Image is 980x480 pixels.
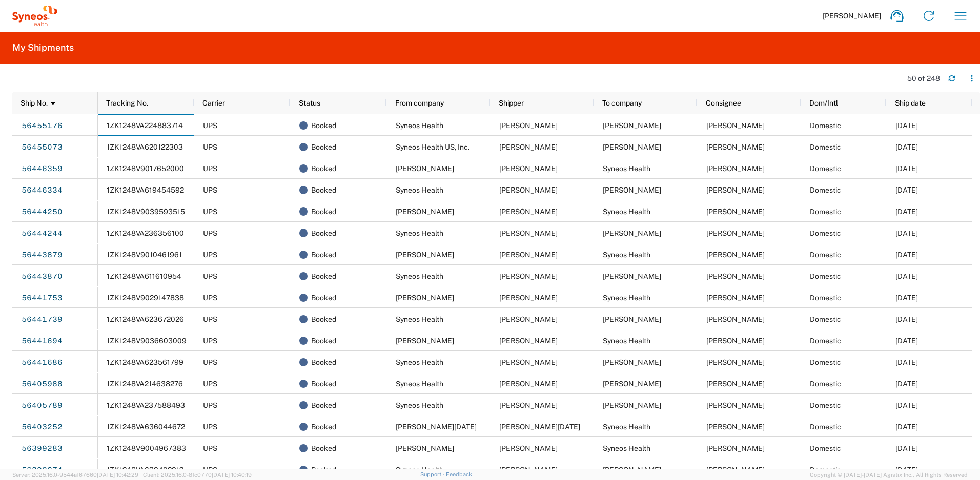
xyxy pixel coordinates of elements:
[895,315,918,323] span: 08/08/2025
[12,472,138,478] span: Server: 2025.16.0-9544af67660
[809,99,838,107] span: Dom/Intl
[203,229,217,237] span: UPS
[107,294,184,302] span: 1ZK1248V9029147838
[810,470,968,479] span: Copyright © [DATE]-[DATE] Agistix Inc., All Rights Reserved
[706,380,765,388] span: Matthew Goldenberg
[810,229,841,237] span: Domestic
[499,164,558,173] span: Melissa Bojorquez
[895,207,918,216] span: 08/08/2025
[21,246,63,263] a: 56443879
[706,401,765,409] span: Scott Salsman
[21,375,63,392] a: 56405988
[396,229,443,237] span: Syneos Health
[810,466,841,474] span: Domestic
[895,272,918,280] span: 08/08/2025
[203,164,217,173] span: UPS
[706,358,765,366] span: Mary Martini
[499,99,524,107] span: Shipper
[212,472,252,478] span: [DATE] 10:40:19
[311,394,336,416] span: Booked
[203,401,217,409] span: UPS
[311,416,336,437] span: Booked
[603,401,661,409] span: Scott Salsman
[907,74,940,83] div: 50 of 248
[499,337,558,345] span: Mary Martini
[895,294,918,302] span: 08/08/2025
[12,41,74,54] h2: My Shipments
[706,315,765,323] span: Nichole Changaris
[311,265,336,287] span: Booked
[810,272,841,280] span: Domestic
[895,164,918,173] span: 08/08/2025
[706,251,765,259] span: Ayman Abboud
[203,121,217,130] span: UPS
[603,444,650,452] span: Syneos Health
[396,358,443,366] span: Syneos Health
[706,99,741,107] span: Consignee
[706,229,765,237] span: Jared Bruggerman
[21,268,63,284] a: 56443870
[107,229,184,237] span: 1ZK1248VA236356100
[810,444,841,452] span: Domestic
[603,294,650,302] span: Syneos Health
[396,466,443,474] span: Syneos Health
[107,272,181,280] span: 1ZK1248VA611610954
[810,315,841,323] span: Domestic
[311,308,336,330] span: Booked
[21,311,63,327] a: 56441739
[895,466,918,474] span: 08/05/2025
[603,164,650,173] span: Syneos Health
[810,164,841,173] span: Domestic
[396,294,454,302] span: Nichole Changaris
[706,466,765,474] span: Lori Evans
[396,121,443,130] span: Syneos Health
[810,121,841,130] span: Domestic
[446,471,472,477] a: Feedback
[396,315,443,323] span: Syneos Health
[603,466,661,474] span: Lori Evans
[107,380,183,388] span: 1ZK1248VA214638276
[895,380,918,388] span: 08/06/2025
[810,401,841,409] span: Domestic
[603,229,661,237] span: Jared Bruggerman
[203,251,217,259] span: UPS
[706,423,765,431] span: Ayman Abboud
[603,358,661,366] span: Mary Martini
[203,444,217,452] span: UPS
[396,186,443,194] span: Syneos Health
[396,444,454,452] span: Lori Evans
[311,351,336,373] span: Booked
[107,207,185,216] span: 1ZK1248V9039593515
[396,207,454,216] span: Jared Bruggerman
[21,397,63,413] a: 56405789
[396,251,454,259] span: Marcel Reichert
[21,160,63,177] a: 56446359
[107,444,186,452] span: 1ZK1248V9004967383
[603,251,650,259] span: Syneos Health
[311,115,336,136] span: Booked
[107,251,182,259] span: 1ZK1248V9010461961
[107,401,185,409] span: 1ZK1248VA237588493
[499,466,558,474] span: Ayman Abboud
[706,143,765,151] span: Lena Pearl
[603,272,661,280] span: Marcel Reichert
[21,99,48,107] span: Ship No.
[311,136,336,158] span: Booked
[706,444,765,452] span: Ayman Abboud
[107,358,183,366] span: 1ZK1248VA623561799
[203,207,217,216] span: UPS
[311,222,336,244] span: Booked
[396,164,454,173] span: Melissa Bojorquez
[603,207,650,216] span: Syneos Health
[706,337,765,345] span: Ayman Abboud
[203,466,217,474] span: UPS
[895,121,918,130] span: 08/11/2025
[396,337,454,345] span: Mary Martini
[706,186,765,194] span: Melissa Bojorquez
[396,401,443,409] span: Syneos Health
[97,472,138,478] span: [DATE] 10:42:29
[21,419,63,435] a: 56403252
[203,186,217,194] span: UPS
[499,207,558,216] span: Jared Bruggerman
[420,471,446,477] a: Support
